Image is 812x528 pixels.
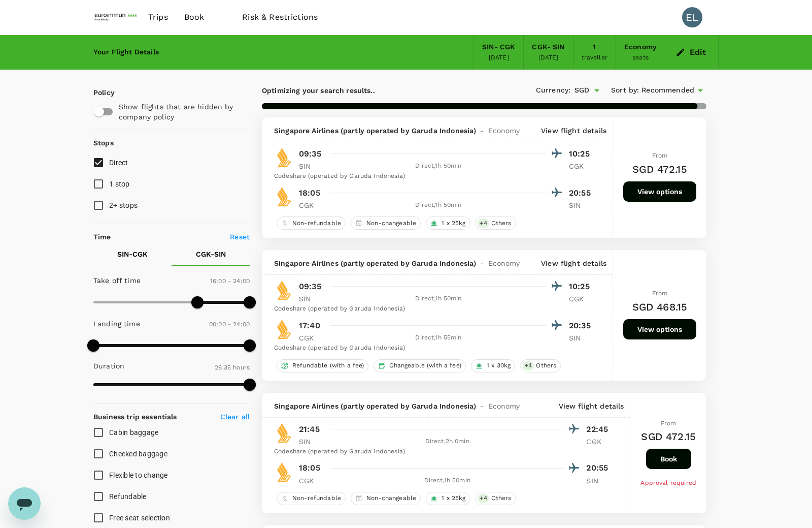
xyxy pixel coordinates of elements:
[93,275,141,286] p: Take off time
[109,201,138,209] span: 2+ stops
[559,401,624,411] p: View flight details
[362,219,420,228] span: Non-changeable
[299,476,324,486] p: CGK
[632,53,649,63] div: seats
[148,11,168,23] span: Trips
[196,249,226,259] p: CGK - SIN
[632,299,688,315] h6: SGD 468.15
[274,401,476,411] span: Singapore Airlines (partly operated by Garuda Indonesia)
[299,333,324,343] p: CGK
[242,11,318,23] span: Risk & Restrictions
[582,53,607,63] div: traveller
[330,161,547,171] div: Direct , 1h 50min
[109,180,130,188] span: 1 stop
[652,152,668,159] span: From
[351,492,421,505] div: Non-changeable
[523,361,534,370] span: + 4
[374,359,465,372] div: Changeable (with a fee)
[641,85,694,96] span: Recommended
[569,333,594,343] p: SIN
[299,187,320,199] p: 18:05
[330,200,547,210] div: Direct , 1h 50min
[623,319,696,339] button: View options
[8,487,41,520] iframe: Button to launch messaging window
[93,232,111,242] p: Time
[299,161,324,171] p: SIN
[93,319,140,329] p: Landing time
[330,476,564,486] div: Direct , 1h 50min
[426,216,470,230] div: 1 x 25kg
[230,232,250,242] p: Reset
[274,319,294,339] img: SQ
[569,320,594,332] p: 20:35
[277,492,346,505] div: Non-refundable
[483,361,515,370] span: 1 x 30kg
[476,258,488,268] span: -
[532,361,560,370] span: Others
[478,219,489,228] span: + 4
[299,200,324,210] p: CGK
[274,423,294,443] img: SQ
[109,514,170,522] span: Free seat selection
[299,423,320,436] p: 21:45
[652,290,668,297] span: From
[93,6,140,28] img: EUROIMMUN (South East Asia) Pte. Ltd.
[351,216,421,230] div: Non-changeable
[569,148,594,160] p: 10:25
[288,219,345,228] span: Non-refundable
[330,333,547,343] div: Direct , 1h 55min
[623,181,696,202] button: View options
[569,294,594,304] p: CGK
[586,462,612,474] p: 20:55
[274,147,294,168] img: SQ
[569,200,594,210] p: SIN
[488,401,520,411] span: Economy
[109,428,158,437] span: Cabin baggage
[299,294,324,304] p: SIN
[210,277,250,285] span: 16:00 - 24:00
[274,187,294,207] img: SQ
[586,437,612,447] p: CGK
[437,494,469,503] span: 1 x 25kg
[119,102,243,122] p: Show flights that are hidden by company policy
[489,53,509,63] div: [DATE]
[184,11,205,23] span: Book
[538,53,559,63] div: [DATE]
[274,171,594,181] div: Codeshare (operated by Garuda Indonesia)
[520,359,561,372] div: +4Others
[109,471,168,479] span: Flexible to change
[569,187,594,199] p: 20:55
[476,126,488,136] span: -
[220,412,250,422] p: Clear all
[488,258,520,268] span: Economy
[299,462,320,474] p: 18:05
[274,447,612,457] div: Codeshare (operated by Garuda Indonesia)
[215,364,250,371] span: 26.35 hours
[299,320,320,332] p: 17:40
[117,249,148,259] p: SIN - CGK
[93,87,103,98] p: Policy
[471,359,515,372] div: 1 x 30kg
[590,83,604,98] button: Open
[478,494,489,503] span: + 4
[209,321,250,328] span: 00:00 - 24:00
[536,85,570,96] span: Currency :
[93,361,124,371] p: Duration
[541,126,606,136] p: View flight details
[487,494,516,503] span: Others
[673,44,710,60] button: Edit
[288,361,368,370] span: Refundable (with a fee)
[274,304,594,314] div: Codeshare (operated by Garuda Indonesia)
[611,85,639,96] span: Sort by :
[385,361,465,370] span: Changeable (with a fee)
[632,161,687,177] h6: SGD 472.15
[274,258,476,268] span: Singapore Airlines (partly operated by Garuda Indonesia)
[274,280,294,300] img: SQ
[488,126,520,136] span: Economy
[330,294,547,304] div: Direct , 1h 50min
[482,42,515,53] div: SIN - CGK
[277,216,346,230] div: Non-refundable
[586,476,612,486] p: SIN
[487,219,516,228] span: Others
[475,216,516,230] div: +4Others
